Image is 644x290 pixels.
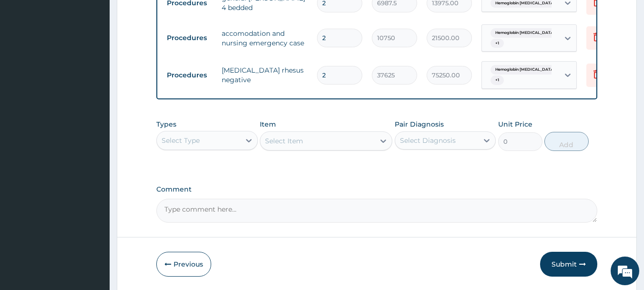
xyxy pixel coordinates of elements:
label: Unit Price [498,119,532,129]
button: Previous [156,252,211,277]
td: Procedures [162,66,217,84]
span: Hemoglobin [MEDICAL_DATA] with cri... [491,65,577,75]
label: Comment [156,185,598,193]
label: Pair Diagnosis [395,119,444,129]
button: Submit [540,252,597,277]
td: [MEDICAL_DATA] rhesus negative [217,61,312,89]
div: Select Diagnosis [400,136,456,145]
label: Item [260,119,276,129]
label: Types [156,120,176,129]
span: + 1 [491,39,504,48]
div: Select Type [162,136,200,145]
div: Chat with us now [50,54,160,66]
span: We're online! [55,85,132,182]
span: Hemoglobin [MEDICAL_DATA] with cri... [491,28,577,38]
div: Minimize live chat window [156,5,179,28]
td: Procedures [162,29,217,47]
textarea: Type your message and hit 'Enter' [5,191,182,224]
img: d_794563401_company_1708531726252_794563401 [18,48,39,72]
span: + 1 [491,75,504,85]
button: Add [544,132,589,151]
td: accomodation and nursing emergency case [217,24,312,53]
